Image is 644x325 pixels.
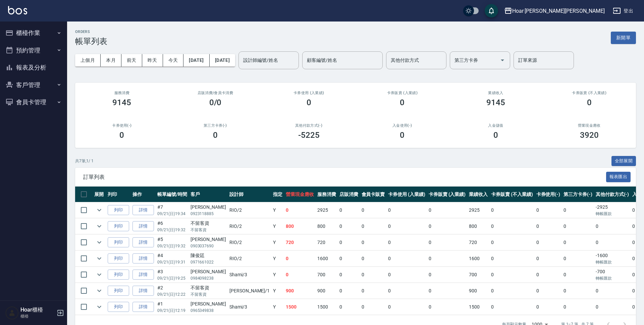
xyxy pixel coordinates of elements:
th: 營業現金應收 [284,187,316,202]
div: [PERSON_NAME] [191,236,226,243]
td: 720 [467,235,489,250]
p: 共 7 筆, 1 / 1 [75,158,94,164]
p: 09/21 (日) 19:32 [157,227,187,233]
h3: 0 [400,98,405,107]
p: 0984098238 [191,275,226,281]
th: 店販消費 [338,187,360,202]
th: 卡券使用 (入業績) [386,187,427,202]
td: RIO /2 [228,202,271,218]
h3: 0 [119,130,124,140]
button: 登出 [610,5,636,17]
div: [PERSON_NAME] [191,204,226,211]
button: expand row [94,253,104,263]
td: 0 [427,235,468,250]
a: 詳情 [132,286,154,296]
button: Open [497,55,508,66]
td: 0 [427,267,468,283]
td: 0 [338,202,360,218]
td: #1 [156,299,189,315]
td: RIO /2 [228,218,271,234]
td: 0 [427,218,468,234]
td: 0 [562,235,594,250]
td: 0 [489,299,534,315]
a: 詳情 [132,237,154,248]
h3: 0 [213,130,218,140]
a: 新開單 [611,34,636,41]
td: 0 [360,283,387,299]
td: 720 [316,235,338,250]
div: 陳俊廷 [191,252,226,259]
td: 0 [535,299,562,315]
th: 第三方卡券(-) [562,187,594,202]
td: 0 [427,283,468,299]
td: 0 [386,283,427,299]
th: 卡券販賣 (入業績) [427,187,468,202]
td: 0 [562,267,594,283]
td: #4 [156,251,189,267]
a: 詳情 [132,270,154,280]
td: 0 [338,235,360,250]
button: 報表及分析 [3,59,64,76]
td: 720 [284,235,316,250]
button: 預約管理 [3,42,64,59]
td: 1600 [316,251,338,267]
td: 0 [427,202,468,218]
h2: 入金使用(-) [364,123,441,128]
p: 0903037690 [191,243,226,249]
p: 09/21 (日) 19:25 [157,275,187,281]
td: 1500 [284,299,316,315]
button: 上個月 [75,54,101,67]
button: expand row [94,270,104,280]
td: 0 [284,251,316,267]
a: 報表匯出 [606,173,631,180]
h2: 第三方卡券(-) [177,123,254,128]
button: save [485,4,498,17]
button: 列印 [108,205,129,215]
td: 0 [535,235,562,250]
th: 列印 [106,187,131,202]
h3: 0 [493,130,498,140]
td: 0 [594,283,631,299]
p: 09/21 (日) 19:34 [157,211,187,217]
td: 1500 [467,299,489,315]
th: 服務消費 [316,187,338,202]
td: 0 [386,267,427,283]
td: 0 [535,267,562,283]
button: 本月 [101,54,121,67]
td: 0 [535,283,562,299]
button: 會員卡管理 [3,93,64,111]
button: [DATE] [183,54,209,67]
td: Y [271,299,284,315]
button: 列印 [108,237,129,248]
button: 櫃檯作業 [3,24,64,42]
button: 列印 [108,302,129,312]
td: Y [271,235,284,250]
h3: -5225 [298,130,320,140]
td: 700 [467,267,489,283]
td: 800 [316,218,338,234]
td: Y [271,283,284,299]
td: 0 [284,202,316,218]
td: 0 [489,218,534,234]
button: 列印 [108,253,129,264]
td: 0 [535,251,562,267]
button: expand row [94,237,104,247]
td: 0 [360,299,387,315]
th: 指定 [271,187,284,202]
h2: 營業現金應收 [550,123,628,128]
td: 0 [594,299,631,315]
td: 0 [360,235,387,250]
td: 1500 [316,299,338,315]
button: expand row [94,221,104,231]
td: 0 [594,218,631,234]
h3: 0/0 [209,98,222,107]
p: 轉帳匯款 [596,275,629,281]
p: 0923118885 [191,211,226,217]
td: 0 [535,202,562,218]
th: 業績收入 [467,187,489,202]
button: 今天 [163,54,184,67]
button: expand row [94,302,104,312]
h3: 0 [400,130,405,140]
h3: 0 [587,98,592,107]
button: expand row [94,286,104,296]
